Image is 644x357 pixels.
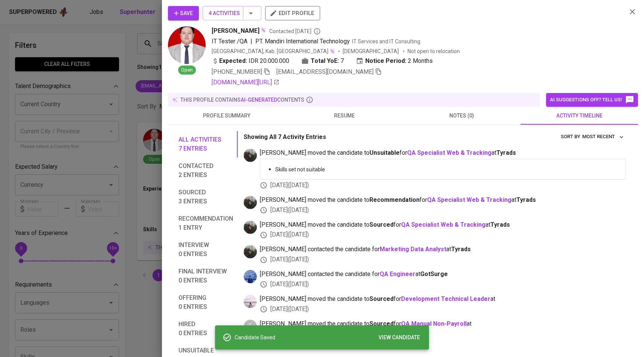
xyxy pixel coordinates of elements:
b: Unsuitable [369,149,400,156]
p: Skills set not suitable [275,166,620,173]
img: glenn@glints.com [244,149,257,162]
b: Expected: [219,56,247,66]
span: Most Recent [582,133,624,141]
svg: By Batam recruiter [313,27,321,35]
a: QA Engineer [380,270,415,278]
span: [PERSON_NAME] moved the candidate to for at [260,196,626,204]
button: edit profile [265,6,320,20]
a: Marketing Data Analyst [380,246,446,253]
p: Showing All 7 Activity Entries [244,133,326,142]
div: Candidate Saved [235,331,423,345]
span: Tyrads [496,149,516,156]
span: Recommendation 1 entry [179,214,233,232]
span: [PERSON_NAME] [212,26,259,35]
span: All activities 7 entries [179,135,233,153]
span: Interview 0 entries [179,241,233,259]
div: [DATE] ( [DATE] ) [260,181,626,190]
a: [DOMAIN_NAME][URL] [212,78,279,87]
b: Recommendation [369,196,420,203]
span: IT Tester /QA [212,38,247,45]
b: Notice Period: [365,56,406,66]
div: [GEOGRAPHIC_DATA], Kab. [GEOGRAPHIC_DATA] [212,47,335,55]
span: Open [178,67,196,74]
span: Contacted 2 entries [179,162,233,180]
div: [DATE] ( [DATE] ) [260,206,626,215]
b: Sourced [369,221,394,228]
button: Save [168,6,199,20]
span: [EMAIL_ADDRESS][DOMAIN_NAME] [276,68,374,75]
span: PT. Mandiri International Technology [255,38,350,45]
b: Total YoE: [311,56,339,66]
span: GotSurge [420,270,448,278]
span: Contacted [DATE] [269,27,321,35]
span: VIEW CANDIDATE [378,333,420,342]
span: [PERSON_NAME] moved the candidate to for at [260,320,626,328]
span: Tyrads [451,246,471,253]
div: [DATE] ( [DATE] ) [260,330,626,338]
div: [DATE] ( [DATE] ) [260,280,626,289]
img: siti.hudzaifah@glints.com [244,295,257,308]
span: [PERSON_NAME] contacted the candidate for at [260,270,626,279]
a: QA Manual Non-Payroll [401,320,467,327]
a: Development Technical Leader [401,295,490,302]
div: [DATE] ( [DATE] ) [260,305,626,314]
span: AI suggestions off? Tell us! [550,95,634,104]
span: notes (0) [407,111,516,121]
span: sort by [561,134,580,139]
p: this profile contains contents [180,96,304,104]
span: Sourced 3 entries [179,188,233,206]
b: Sourced [369,295,394,302]
p: Not open to relocation [407,47,460,55]
span: Tyrads [516,196,536,203]
span: Final interview 0 entries [179,267,233,285]
button: AI suggestions off? Tell us! [546,93,638,107]
span: Tyrads [490,221,510,228]
span: edit profile [271,8,314,18]
img: aldiron.tahalele@glints.com [244,270,257,283]
span: [PHONE_NUMBER] [212,68,262,75]
div: IDR 20.000.000 [212,56,289,66]
a: edit profile [265,10,320,16]
span: profile summary [172,111,281,121]
span: Offering 0 entries [179,293,233,311]
div: E [244,320,257,333]
span: Save [174,9,193,18]
img: magic_wand.svg [329,48,335,54]
button: 4 Activities [203,6,261,20]
span: [PERSON_NAME] contacted the candidate for at [260,245,626,254]
a: QA Specialist Web & Tracking [427,196,511,203]
a: QA Specialist Web & Tracking [407,149,491,156]
span: [PERSON_NAME] moved the candidate to for at [260,295,626,304]
img: glenn@glints.com [244,245,257,258]
span: AI-generated [241,97,277,103]
span: [DEMOGRAPHIC_DATA] [343,47,400,55]
span: Hired 0 entries [179,320,233,338]
div: 2 Months [356,56,433,66]
span: IT Services and IT Consulting [352,38,420,44]
span: resume [290,111,398,121]
img: glenn@glints.com [244,196,257,209]
a: QA Specialist Web & Tracking [401,221,485,228]
b: Sourced [369,320,394,327]
span: [PERSON_NAME] moved the candidate to for at [260,221,626,229]
span: activity timeline [525,111,633,121]
div: [DATE] ( [DATE] ) [260,255,626,264]
span: 7 [340,56,344,66]
span: 4 Activities [209,9,255,18]
img: magic_wand.svg [260,27,266,33]
div: [DATE] ( [DATE] ) [260,230,626,239]
button: sort by [580,131,626,143]
span: | [250,37,252,46]
img: glenn@glints.com [244,221,257,234]
img: a451c91ea921dce336a30bc097fe81e2.jpg [168,26,206,64]
span: [PERSON_NAME] moved the candidate to for at [260,149,626,157]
